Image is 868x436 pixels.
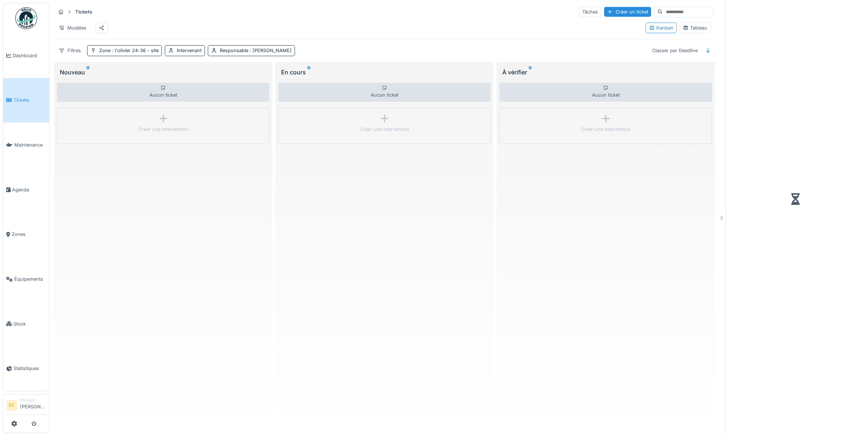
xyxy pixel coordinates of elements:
[86,68,90,77] sup: 0
[13,320,46,327] span: Stock
[581,126,631,133] div: Créer une intervention
[3,301,49,346] a: Stock
[110,48,159,53] span: : l'olivier 24-36 - site
[13,97,46,104] span: Tickets
[14,276,46,283] span: Équipements
[6,397,46,415] a: EF Manager[PERSON_NAME]
[72,8,95,15] strong: Tickets
[278,83,491,102] div: Aucun ticket
[529,68,532,77] sup: 0
[20,397,46,403] div: Manager
[60,68,266,77] div: Nouveau
[55,23,90,33] div: Modèles
[579,7,601,17] div: Tâches
[3,78,49,123] a: Tickets
[3,167,49,212] a: Agenda
[360,126,409,133] div: Créer une intervention
[3,257,49,301] a: Équipements
[12,186,46,193] span: Agenda
[307,68,311,77] sup: 0
[15,7,37,29] img: Badge_color-CXgf-gQk.svg
[502,68,709,77] div: À vérifier
[6,400,17,411] li: EF
[649,24,673,31] div: Kanban
[220,47,292,54] div: Responsable
[12,231,46,238] span: Zones
[14,141,46,148] span: Maintenance
[248,48,292,53] span: : [PERSON_NAME]
[3,33,49,78] a: Dashboard
[604,7,651,17] div: Créer un ticket
[3,122,49,167] a: Maintenance
[177,47,202,54] div: Intervenant
[13,52,46,59] span: Dashboard
[55,45,84,56] div: Filtres
[13,365,46,372] span: Statistiques
[99,47,159,54] div: Zone
[3,346,49,391] a: Statistiques
[683,24,707,31] div: Tableau
[3,212,49,257] a: Zones
[649,45,701,56] div: Classer par Deadline
[20,397,46,413] li: [PERSON_NAME]
[57,83,269,102] div: Aucun ticket
[139,126,188,133] div: Créer une intervention
[281,68,488,77] div: En cours
[499,83,712,102] div: Aucun ticket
